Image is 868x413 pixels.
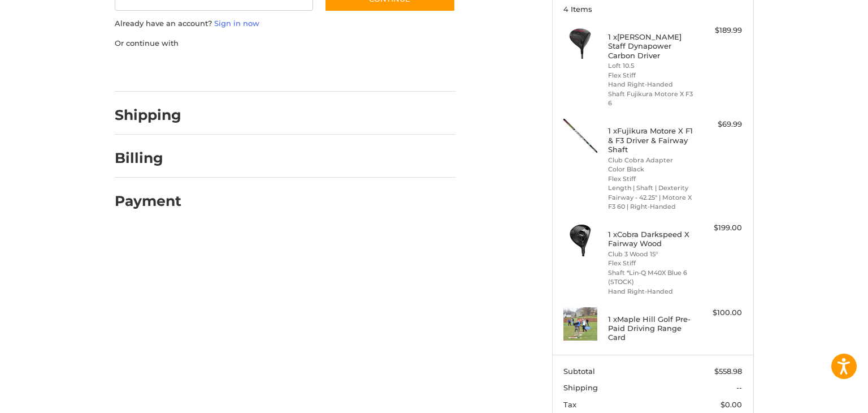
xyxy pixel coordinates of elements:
li: Flex Stiff [608,174,695,184]
span: Tax [563,400,576,409]
span: -- [736,383,742,392]
li: Loft 10.5 [608,61,695,71]
p: Already have an account? [115,18,455,29]
h2: Payment [115,192,181,210]
a: Sign in now [214,19,259,28]
div: $69.99 [697,119,742,130]
div: $100.00 [697,307,742,319]
span: $558.98 [714,367,742,376]
li: Color Black [608,165,695,174]
h4: 1 x Maple Hill Golf Pre-Paid Driving Range Card [608,315,695,342]
li: Flex Stiff [608,71,695,80]
iframe: PayPal-venmo [302,60,387,80]
iframe: PayPal-paypal [111,60,196,80]
li: Length | Shaft | Dexterity Fairway - 42.25" | Motore X F3 60 | Right-Handed [608,183,695,212]
span: $0.00 [721,400,742,409]
li: Shaft *Lin-Q M40X Blue 6 (STOCK) [608,268,695,287]
h3: 4 Items [563,5,742,14]
h4: 1 x Cobra Darkspeed X Fairway Wood [608,230,695,248]
span: Shipping [563,383,598,392]
li: Hand Right-Handed [608,287,695,296]
iframe: PayPal-paylater [207,60,292,80]
p: Or continue with [115,38,455,49]
h4: 1 x Fujikura Motore X F1 & F3 Driver & Fairway Shaft [608,126,695,154]
iframe: Google Customer Reviews [775,382,868,413]
div: $199.00 [697,222,742,234]
h4: 1 x [PERSON_NAME] Staff Dynapower Carbon Driver [608,32,695,60]
li: Flex Stiff [608,259,695,268]
h2: Billing [115,149,181,167]
li: Club 3 Wood 15° [608,249,695,259]
li: Shaft Fujikura Motore X F3 6 [608,89,695,108]
div: $189.99 [697,25,742,36]
h2: Shipping [115,106,181,124]
li: Hand Right-Handed [608,80,695,89]
span: Subtotal [563,367,595,376]
li: Club Cobra Adapter [608,156,695,165]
